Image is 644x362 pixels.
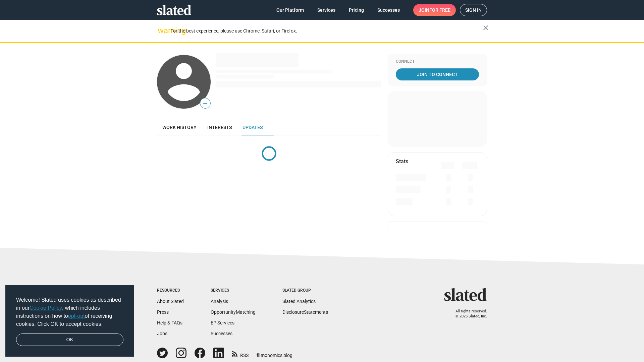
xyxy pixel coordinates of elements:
span: Join [419,4,450,16]
div: For the best experience, please use Chrome, Safari, or Firefox. [170,26,483,36]
mat-card-title: Stats [396,158,408,165]
a: Analysis [211,299,228,304]
a: filmonomics blog [257,347,292,359]
span: Welcome! Slated uses cookies as described in our , which includes instructions on how to of recei... [16,296,123,328]
a: Services [312,4,341,16]
a: About Slated [157,299,184,304]
a: DisclosureStatements [282,309,328,315]
a: OpportunityMatching [211,309,256,315]
div: cookieconsent [5,285,134,357]
div: Connect [396,59,479,64]
mat-icon: warning [158,26,166,35]
a: Interests [202,119,237,135]
mat-icon: close [482,24,490,32]
p: All rights reserved. © 2025 Slated, Inc. [448,309,487,319]
a: Help & FAQs [157,320,182,325]
div: Slated Group [282,288,328,293]
a: Successes [211,331,232,336]
a: Our Platform [271,4,309,16]
a: Pricing [343,4,369,16]
div: Services [211,288,256,293]
a: Sign in [460,4,487,16]
a: dismiss cookie message [16,334,123,346]
a: EP Services [211,320,234,325]
span: Pricing [349,4,364,16]
a: opt-out [68,313,85,319]
a: Updates [237,119,268,135]
a: Work history [157,119,202,135]
a: Join To Connect [396,68,479,80]
span: Work history [162,125,197,130]
span: — [200,99,210,108]
span: Interests [207,125,232,130]
a: Jobs [157,331,167,336]
span: Our Platform [276,4,304,16]
a: Slated Analytics [282,299,316,304]
span: Join To Connect [397,68,478,80]
span: Sign in [465,4,482,16]
span: Successes [377,4,400,16]
a: Successes [372,4,405,16]
a: Cookie Policy [30,305,62,311]
div: Resources [157,288,184,293]
a: RSS [232,348,249,359]
span: for free [429,4,450,16]
span: Services [317,4,335,16]
span: film [257,353,265,358]
span: Updates [243,125,263,130]
a: Press [157,309,169,315]
a: Joinfor free [413,4,456,16]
